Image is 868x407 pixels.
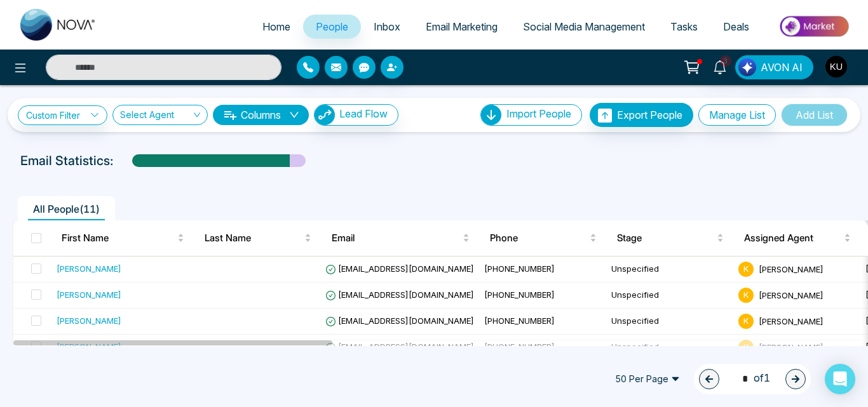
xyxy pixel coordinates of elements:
[734,220,861,256] th: Assigned Agent
[698,104,776,126] button: Manage List
[705,55,735,77] a: 3
[309,104,398,126] a: Lead FlowLead Flow
[506,107,571,120] span: Import People
[57,262,121,275] div: [PERSON_NAME]
[761,60,803,75] span: AVON AI
[484,290,555,300] span: [PHONE_NUMBER]
[57,288,121,301] div: [PERSON_NAME]
[194,220,322,256] th: Last Name
[51,220,194,256] th: First Name
[738,314,754,329] span: K
[57,314,121,327] div: [PERSON_NAME]
[484,316,555,326] span: [PHONE_NUMBER]
[62,230,175,246] span: First Name
[18,105,107,125] a: Custom Filter
[213,105,309,125] button: Columnsdown
[606,257,733,283] td: Unspecified
[607,220,734,256] th: Stage
[205,230,302,246] span: Last Name
[510,15,658,39] a: Social Media Management
[658,15,710,39] a: Tasks
[413,15,510,39] a: Email Marketing
[720,55,731,67] span: 3
[825,364,855,394] div: Open Intercom Messenger
[28,203,105,215] span: All People ( 11 )
[325,264,474,274] span: [EMAIL_ADDRESS][DOMAIN_NAME]
[723,20,749,33] span: Deals
[303,15,361,39] a: People
[316,20,348,33] span: People
[374,20,400,33] span: Inbox
[289,110,299,120] span: down
[490,230,587,246] span: Phone
[262,20,290,33] span: Home
[744,230,841,246] span: Assigned Agent
[617,230,714,246] span: Stage
[606,335,733,361] td: Unspecified
[759,290,824,300] span: [PERSON_NAME]
[759,264,824,274] span: [PERSON_NAME]
[617,109,682,121] span: Export People
[426,20,498,33] span: Email Marketing
[361,15,413,39] a: Inbox
[523,20,645,33] span: Social Media Management
[606,309,733,335] td: Unspecified
[332,230,461,246] span: Email
[738,262,754,277] span: K
[738,288,754,303] span: K
[759,316,824,326] span: [PERSON_NAME]
[20,9,97,41] img: Nova CRM Logo
[325,316,474,326] span: [EMAIL_ADDRESS][DOMAIN_NAME]
[735,55,813,79] button: AVON AI
[314,104,398,126] button: Lead Flow
[339,107,388,120] span: Lead Flow
[670,20,698,33] span: Tasks
[484,264,555,274] span: [PHONE_NUMBER]
[20,151,113,170] p: Email Statistics:
[825,56,847,77] img: User Avatar
[606,283,733,309] td: Unspecified
[606,369,689,389] span: 50 Per Page
[768,12,860,41] img: Market-place.gif
[480,220,607,256] th: Phone
[315,105,335,125] img: Lead Flow
[250,15,303,39] a: Home
[590,103,693,127] button: Export People
[710,15,762,39] a: Deals
[325,290,474,300] span: [EMAIL_ADDRESS][DOMAIN_NAME]
[738,58,756,76] img: Lead Flow
[735,370,770,387] span: of 1
[322,220,480,256] th: Email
